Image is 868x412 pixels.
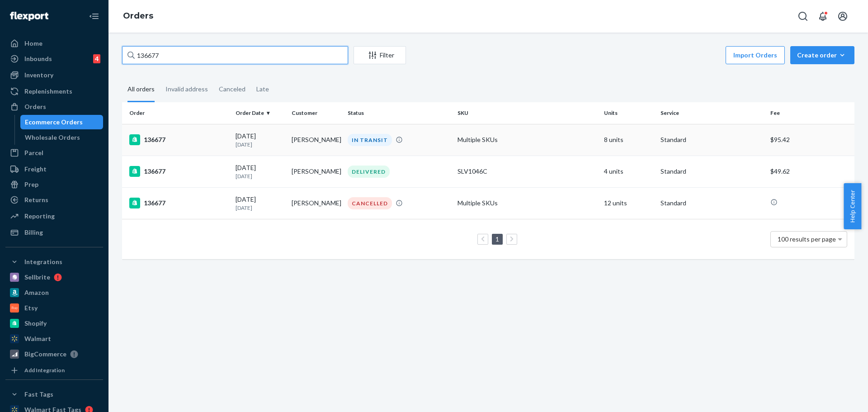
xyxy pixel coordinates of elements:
[5,177,103,192] a: Prep
[814,7,832,25] button: Open notifications
[24,334,51,343] div: Walmart
[5,270,103,284] a: Sellbrite
[5,68,103,82] a: Inventory
[454,124,600,156] td: Multiple SKUs
[236,172,284,180] p: [DATE]
[660,199,763,208] p: Standard
[600,187,656,219] td: 12 units
[93,54,100,63] div: 4
[348,134,392,146] div: IN TRANSIT
[600,124,656,156] td: 8 units
[767,102,854,124] th: Fee
[5,146,103,160] a: Parcel
[288,156,344,187] td: [PERSON_NAME]
[123,11,153,21] a: Orders
[767,156,854,187] td: $49.62
[24,39,42,48] div: Home
[24,288,49,297] div: Amazon
[5,365,103,376] a: Add Integration
[288,187,344,219] td: [PERSON_NAME]
[232,102,288,124] th: Order Date
[348,166,390,178] div: DELIVERED
[5,193,103,207] a: Returns
[24,303,38,313] div: Etsy
[5,162,103,176] a: Freight
[5,52,103,66] a: Inbounds4
[236,204,284,212] p: [DATE]
[24,71,53,80] div: Inventory
[797,51,848,60] div: Create order
[20,130,104,145] a: Wholesale Orders
[778,235,836,243] span: 100 results per page
[24,257,62,266] div: Integrations
[5,36,103,51] a: Home
[24,165,47,174] div: Freight
[5,225,103,240] a: Billing
[24,102,46,111] div: Orders
[790,46,854,64] button: Create order
[10,12,48,21] img: Flexport logo
[834,7,852,25] button: Open account menu
[85,7,103,25] button: Close Navigation
[24,87,72,96] div: Replenishments
[129,166,228,177] div: 136677
[129,198,228,208] div: 136677
[129,134,228,145] div: 136677
[219,77,245,101] div: Canceled
[127,77,155,102] div: All orders
[25,133,80,142] div: Wholesale Orders
[5,387,103,402] button: Fast Tags
[600,102,656,124] th: Units
[292,109,340,117] div: Customer
[24,180,38,189] div: Prep
[5,285,103,300] a: Amazon
[25,118,83,127] div: Ecommerce Orders
[794,7,812,25] button: Open Search Box
[122,46,348,64] input: Search orders
[24,195,48,204] div: Returns
[657,102,767,124] th: Service
[5,347,103,361] a: BigCommerce
[24,350,66,359] div: BigCommerce
[844,183,861,229] button: Help Center
[660,167,763,176] p: Standard
[236,132,284,148] div: [DATE]
[5,331,103,346] a: Walmart
[494,235,501,243] a: Page 1 is your current page
[24,228,43,237] div: Billing
[236,195,284,212] div: [DATE]
[726,46,785,64] button: Import Orders
[454,102,600,124] th: SKU
[236,163,284,180] div: [DATE]
[348,197,392,209] div: CANCELLED
[24,148,43,157] div: Parcel
[660,135,763,144] p: Standard
[20,115,104,129] a: Ecommerce Orders
[165,77,208,101] div: Invalid address
[354,46,406,64] button: Filter
[24,212,55,221] div: Reporting
[5,99,103,114] a: Orders
[256,77,269,101] div: Late
[24,319,47,328] div: Shopify
[767,124,854,156] td: $95.42
[5,84,103,99] a: Replenishments
[5,316,103,331] a: Shopify
[5,301,103,315] a: Etsy
[116,3,160,29] ol: breadcrumbs
[458,167,597,176] div: SLV1046C
[454,187,600,219] td: Multiple SKUs
[5,255,103,269] button: Integrations
[354,51,406,60] div: Filter
[24,273,50,282] div: Sellbrite
[344,102,454,124] th: Status
[236,141,284,148] p: [DATE]
[600,156,656,187] td: 4 units
[5,209,103,223] a: Reporting
[122,102,232,124] th: Order
[288,124,344,156] td: [PERSON_NAME]
[24,390,53,399] div: Fast Tags
[24,366,65,374] div: Add Integration
[24,54,52,63] div: Inbounds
